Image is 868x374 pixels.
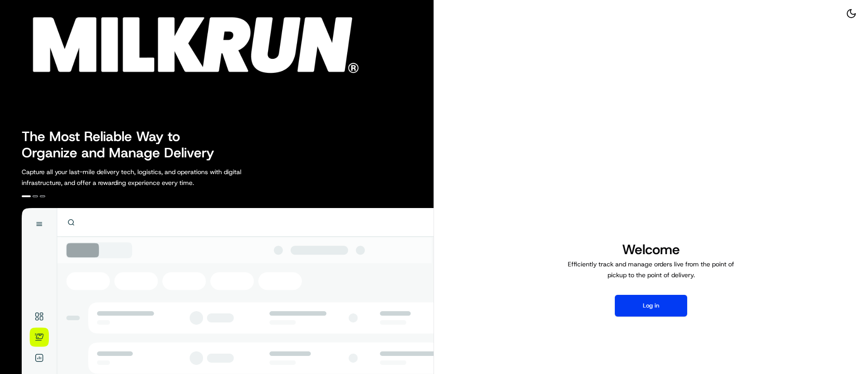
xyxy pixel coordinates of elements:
h1: Welcome [564,241,738,259]
img: Company Logo [5,5,369,78]
p: Efficiently track and manage orders live from the point of pickup to the point of delivery. [564,259,738,280]
p: Capture all your last-mile delivery tech, logistics, and operations with digital infrastructure, ... [22,166,282,188]
button: Log in [615,295,687,317]
h2: The Most Reliable Way to Organize and Manage Delivery [22,128,224,161]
